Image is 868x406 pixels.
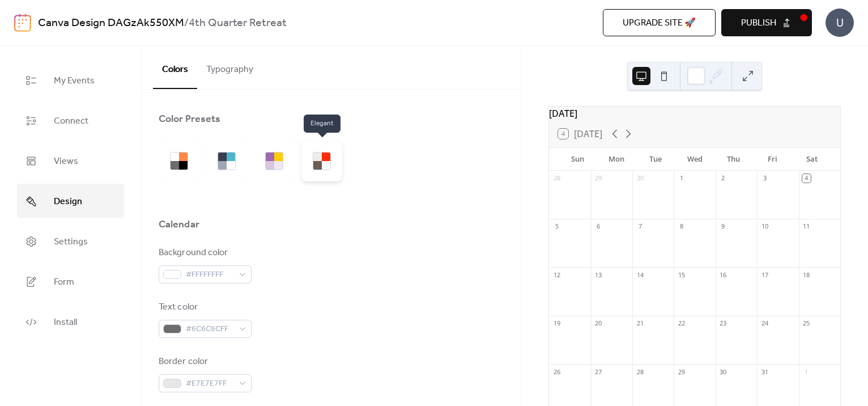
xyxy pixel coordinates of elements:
[623,16,696,30] span: Upgrade site 🚀
[760,270,769,279] div: 17
[552,222,561,231] div: 5
[17,143,124,178] a: Views
[54,233,88,251] span: Settings
[159,246,249,260] div: Background color
[54,153,78,170] span: Views
[54,112,88,130] span: Connect
[721,9,812,36] button: Publish
[719,174,727,183] div: 2
[760,367,769,376] div: 31
[802,174,811,183] div: 4
[552,319,561,328] div: 19
[719,222,727,231] div: 9
[594,270,603,279] div: 13
[186,268,233,282] span: #FFFFFFFF
[677,174,686,183] div: 1
[677,270,686,279] div: 15
[753,148,792,171] div: Fri
[594,174,603,183] div: 29
[636,222,644,231] div: 7
[38,12,184,34] a: Canva Design DAGzAk550XM
[184,12,189,34] b: /
[802,319,811,328] div: 25
[14,14,31,32] img: logo
[159,301,249,314] div: Text color
[719,367,727,376] div: 30
[636,270,644,279] div: 14
[17,184,124,218] a: Design
[54,314,77,331] span: Install
[719,319,727,328] div: 23
[719,270,727,279] div: 16
[594,319,603,328] div: 20
[549,107,840,120] div: [DATE]
[186,377,233,391] span: #E7E7E7FF
[17,224,124,259] a: Settings
[636,174,644,183] div: 30
[594,222,603,231] div: 6
[714,148,754,171] div: Thu
[159,218,199,231] div: Calendar
[17,103,124,138] a: Connect
[558,148,597,171] div: Sun
[552,174,561,183] div: 28
[603,9,716,36] button: Upgrade site 🚀
[594,367,603,376] div: 27
[677,367,686,376] div: 29
[54,72,95,90] span: My Events
[677,319,686,328] div: 22
[552,270,561,279] div: 12
[597,148,636,171] div: Mon
[197,46,262,88] button: Typography
[636,319,644,328] div: 21
[741,16,776,30] span: Publish
[802,222,811,231] div: 11
[636,148,675,171] div: Tue
[760,174,769,183] div: 3
[760,222,769,231] div: 10
[826,9,854,37] div: U
[677,222,686,231] div: 8
[802,367,811,376] div: 1
[552,367,561,376] div: 26
[189,12,287,34] b: 4th Quarter Retreat
[675,148,714,171] div: Wed
[186,323,233,336] span: #6C6C6CFF
[54,273,74,291] span: Form
[760,319,769,328] div: 24
[792,148,831,171] div: Sat
[17,304,124,339] a: Install
[802,270,811,279] div: 18
[304,115,341,133] span: Elegant
[636,367,644,376] div: 28
[17,264,124,299] a: Form
[54,193,82,210] span: Design
[159,355,249,369] div: Border color
[17,63,124,98] a: My Events
[159,112,220,126] div: Color Presets
[153,46,197,89] button: Colors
